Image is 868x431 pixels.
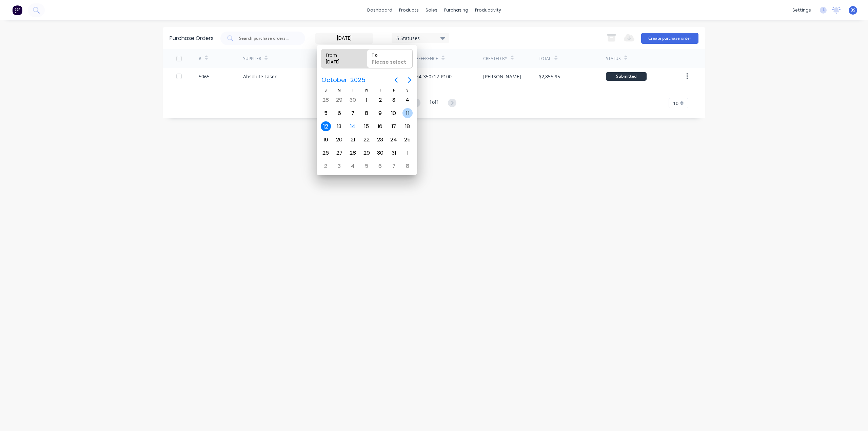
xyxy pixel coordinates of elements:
[375,108,385,118] div: Thursday, October 9, 2025
[539,73,560,80] div: $2,855.95
[321,95,331,105] div: Sunday, September 28, 2025
[402,95,413,105] div: Saturday, October 4, 2025
[361,95,372,105] div: Wednesday, October 1, 2025
[400,87,414,93] div: S
[539,56,551,62] div: Total
[641,33,698,44] button: Create purchase order
[373,87,387,93] div: T
[389,108,399,118] div: Friday, October 10, 2025
[375,148,385,158] div: Thursday, October 30, 2025
[334,121,344,132] div: Monday, October 13, 2025
[483,73,521,80] div: [PERSON_NAME]
[334,95,344,105] div: Monday, September 29, 2025
[483,56,507,62] div: Created By
[375,121,385,132] div: Thursday, October 16, 2025
[850,7,855,13] span: BS
[361,135,372,145] div: Wednesday, October 22, 2025
[348,121,358,132] div: Today, Tuesday, October 14, 2025
[348,135,358,145] div: Tuesday, October 21, 2025
[364,5,396,15] a: dashboard
[334,108,344,118] div: Monday, October 6, 2025
[375,161,385,171] div: Thursday, November 6, 2025
[323,49,358,59] div: From
[429,98,439,108] div: 1 of 1
[403,73,416,87] button: Next page
[472,5,505,15] div: productivity
[334,148,344,158] div: Monday, October 27, 2025
[12,5,22,15] img: Factory
[389,148,399,158] div: Friday, October 31, 2025
[317,74,370,86] button: October2025
[243,56,261,62] div: Supplier
[361,148,372,158] div: Wednesday, October 29, 2025
[387,87,400,93] div: F
[389,121,399,132] div: Friday, October 17, 2025
[319,87,333,93] div: S
[321,148,331,158] div: Sunday, October 26, 2025
[321,135,331,145] div: Sunday, October 19, 2025
[606,72,647,81] div: Submitted
[348,148,358,158] div: Tuesday, October 28, 2025
[375,135,385,145] div: Thursday, October 23, 2025
[333,87,346,93] div: M
[402,108,413,118] div: Saturday, October 11, 2025
[323,59,358,68] div: [DATE]
[389,135,399,145] div: Friday, October 24, 2025
[369,49,410,59] div: To
[361,108,372,118] div: Wednesday, October 8, 2025
[389,73,403,87] button: Previous page
[361,161,372,171] div: Wednesday, November 5, 2025
[321,121,331,132] div: Sunday, October 12, 2025
[361,121,372,132] div: Wednesday, October 15, 2025
[321,161,331,171] div: Sunday, November 2, 2025
[402,121,413,132] div: Saturday, October 18, 2025
[243,73,277,80] div: Absolute Laser
[402,135,413,145] div: Saturday, October 25, 2025
[369,59,410,68] div: Please select
[334,135,344,145] div: Monday, October 20, 2025
[360,87,373,93] div: W
[396,34,445,41] div: 5 Statuses
[199,73,210,80] div: 5065
[349,74,367,86] span: 2025
[348,108,358,118] div: Tuesday, October 7, 2025
[422,5,441,15] div: sales
[316,33,373,43] input: Order Date
[320,74,349,86] span: October
[346,87,360,93] div: T
[389,95,399,105] div: Friday, October 3, 2025
[321,108,331,118] div: Sunday, October 5, 2025
[396,5,422,15] div: products
[238,35,295,42] input: Search purchase orders...
[334,161,344,171] div: Monday, November 3, 2025
[789,5,814,15] div: settings
[441,5,472,15] div: purchasing
[416,56,438,62] div: Reference
[348,95,358,105] div: Tuesday, September 30, 2025
[402,161,413,171] div: Saturday, November 8, 2025
[416,73,452,80] div: S4-350x12-P100
[402,148,413,158] div: Saturday, November 1, 2025
[170,34,214,42] div: Purchase Orders
[389,161,399,171] div: Friday, November 7, 2025
[375,95,385,105] div: Thursday, October 2, 2025
[673,100,678,107] span: 10
[606,56,621,62] div: Status
[348,161,358,171] div: Tuesday, November 4, 2025
[199,56,201,62] div: #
